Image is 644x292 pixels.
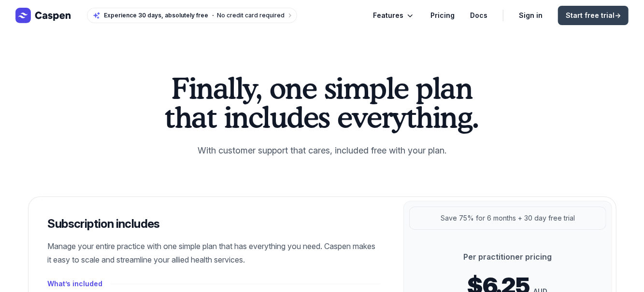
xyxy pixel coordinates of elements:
a: Sign in [519,10,543,21]
a: Start free trial [558,6,629,25]
h4: What’s included [48,278,103,290]
span: → [615,11,621,19]
span: No credit card required [217,12,285,19]
a: Pricing [430,10,455,21]
a: Experience 30 days, absolutely freeNo credit card required [87,8,297,23]
h2: Finally, one simple plan that includes everything. [160,73,485,131]
p: Per practitioner pricing [446,251,569,263]
button: Features [373,10,415,21]
span: Experience 30 days, absolutely free [104,12,209,19]
span: Features [373,10,403,21]
h3: Subscription includes [48,216,380,232]
a: Docs [470,10,487,21]
p: With customer support that cares, included free with your plan. [160,143,485,158]
p: Save 75% for 6 months + 30 day free trial [441,212,575,224]
span: Start free trial [566,11,621,20]
p: Manage your entire practice with one simple plan that has everything you need. Caspen makes it ea... [48,239,380,266]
